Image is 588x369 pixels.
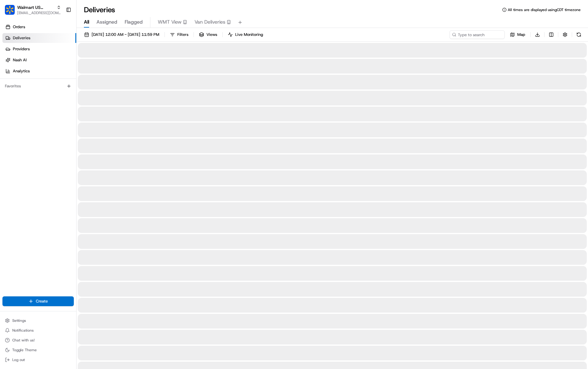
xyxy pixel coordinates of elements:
[2,336,74,344] button: Chat with us!
[2,55,76,65] a: Nash AI
[2,326,74,335] button: Notifications
[2,316,74,325] button: Settings
[450,30,505,39] input: Type to search
[12,357,25,362] span: Log out
[84,5,115,15] h1: Deliveries
[36,299,48,304] span: Create
[81,30,162,39] button: [DATE] 12:00 AM - [DATE] 11:59 PM
[12,338,35,343] span: Chat with us!
[13,35,30,41] span: Deliveries
[12,328,34,333] span: Notifications
[12,318,26,323] span: Settings
[235,32,263,37] span: Live Monitoring
[2,346,74,354] button: Toggle Theme
[13,68,30,74] span: Analytics
[2,44,76,54] a: Providers
[92,32,159,37] span: [DATE] 12:00 AM - [DATE] 11:59 PM
[194,18,225,26] span: Van Deliveries
[13,24,25,30] span: Orders
[517,32,525,37] span: Map
[2,66,76,76] a: Analytics
[177,32,188,37] span: Filters
[5,5,15,15] img: Walmart US Stores
[2,22,76,32] a: Orders
[2,2,63,17] button: Walmart US StoresWalmart US Stores[EMAIL_ADDRESS][DOMAIN_NAME]
[96,18,117,26] span: Assigned
[206,32,217,37] span: Views
[12,348,37,352] span: Toggle Theme
[507,30,528,39] button: Map
[125,18,143,26] span: Flagged
[508,7,581,12] span: All times are displayed using CDT timezone
[225,30,266,39] button: Live Monitoring
[2,356,74,364] button: Log out
[2,33,76,43] a: Deliveries
[13,46,30,52] span: Providers
[196,30,220,39] button: Views
[158,18,182,26] span: WMT View
[84,18,89,26] span: All
[13,57,27,63] span: Nash AI
[575,30,583,39] button: Refresh
[2,296,74,306] button: Create
[167,30,191,39] button: Filters
[2,81,74,91] div: Favorites
[17,4,54,10] button: Walmart US Stores
[17,10,61,15] button: [EMAIL_ADDRESS][DOMAIN_NAME]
